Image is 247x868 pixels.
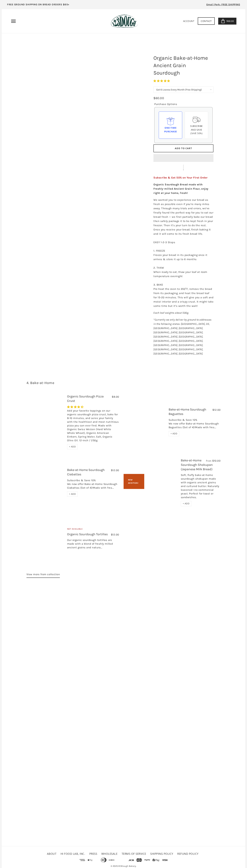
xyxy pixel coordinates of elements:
a: FREE GROUND SHIPPING ON BREAD ORDERS $65+ [2,2,75,9]
h1: Organic Bake-at-Home Ancient Grain Sourdough [151,52,216,78]
a: Bake-at-Home Sourdough Ciabattas [26,471,63,494]
a: Bake-at-Home Sourdough Shokupan (Japanese Milk Bread) [149,468,176,496]
a: Terms of service [122,852,146,855]
a: View more from collection [26,572,60,578]
div: + ADD [181,501,192,506]
span: 4.29 stars [67,405,84,409]
span: + ADD [171,432,177,435]
div: Subscribe & Save 10% We now offer Bake-at-Home Sourdough Baguettes (Set of 4)!Made with fres... [169,418,221,431]
a: Account [183,19,194,23]
button: Add to Cart [153,144,213,152]
div: One-time Purchase [162,126,179,133]
a: Bake-at-Home Sourdough Ciabattas [67,468,105,476]
div: New Addition! [124,474,144,489]
span: Subscribe and save [190,124,203,131]
span: $12.00 [111,469,119,472]
span: $8.00 [112,395,119,398]
img: 123Dough Bakery [111,14,138,28]
div: Add your favorite toppings on our organic sourdough pizza crust, bake for 8-10 minutes, and serve... [67,409,119,444]
span: $12.00 [212,408,221,411]
a: Organic Bake-at-Home Ancient Grain Sourdough [18,51,139,125]
span: Email Perk: FREE SHIPPING [206,3,240,6]
a: Bake-at-Home Sourdough Baguettes [128,404,164,440]
span: From [206,459,212,462]
span: + ADD [183,502,190,505]
div: $60.00 [153,96,164,101]
p: FREE GROUND SHIPPING ON BREAD ORDERS $65+ [7,3,69,7]
em: Each loaf weights about 500g. [153,311,189,314]
a: HI FOOD LAB, INC. [61,852,85,855]
nav: Primary [11,18,16,24]
span: $10.00 [212,459,221,462]
a: 4. Bake-at-Home [26,381,54,385]
span: Subscribe & Get 50% on Your First Order [153,176,208,179]
a: Organic Sourdough Tortillas [67,532,108,536]
div: Our organic sourdough tortillas are made with a blend of freshly milled ancient grains and natura... [67,538,119,551]
span: + ADD [69,445,76,448]
em: *Currently we only deliver by ground to addresses in the following states: [GEOGRAPHIC_DATA], DE,... [153,318,212,355]
span: (Save 50%) [190,132,203,135]
a: Bake-at-Home Sourdough Shokupan (Japanese Milk Bread) [181,458,213,471]
p: We wanted you to experience our bread as fresh as possible even if you’re many miles away. Throug... [153,198,213,308]
div: Soft, fluffy bake-at-home sourdough shokupan made with organic ancient grains and cultured butter... [181,473,221,501]
a: Refund policy [177,852,198,855]
a: Organic Sourdough Pizza Crust [26,404,63,440]
a: Organic Sourdough Pizza Crust [67,394,104,403]
div: + ADD [67,491,78,497]
ul: Secondary [46,851,201,857]
a: About [47,852,56,855]
a: Email Perk: FREE SHIPPING [201,2,245,9]
span: $60.00 [226,19,234,23]
a: $60.00 [218,18,237,25]
legend: Purchase Options [154,102,177,106]
span: Add to Cart [175,147,192,150]
a: Contact [198,17,215,25]
a: Shipping Policy [150,852,173,855]
span: + ADD [69,492,76,495]
span: 4.75 stars [153,79,171,83]
a: 123Dough Bakery [118,865,136,867]
a: Organic Sourdough Tortillas [26,515,63,563]
span: $12.00 [111,533,119,536]
div: + ADD [67,444,78,449]
strong: Organic Sourdough Bread made with Freshly-milled Ancient Grain Flour, enjoy right at your home, f... [153,183,209,195]
div: + ADD [169,431,179,436]
a: Wholesale [101,852,118,855]
a: Bake-at-Home Sourdough Baguettes [169,407,206,416]
a: Press [89,852,97,855]
div: Subscribe & Save 10% We now offer Bake-at-Home Sourdough Ciabattas (Set of 4)!Made with fres... [67,479,119,491]
div: Not Available [67,527,119,532]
